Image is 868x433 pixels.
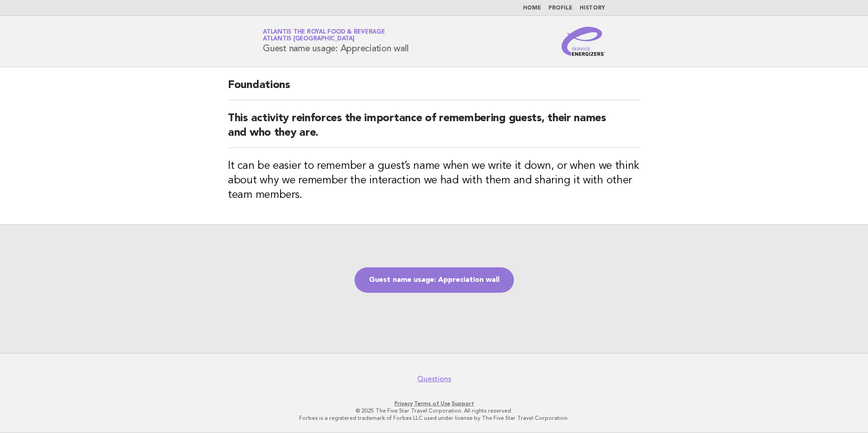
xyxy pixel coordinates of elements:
[580,5,605,11] a: History
[228,111,640,148] h2: This activity reinforces the importance of remembering guests, their names and who they are.
[156,400,712,407] p: · ·
[263,36,355,42] span: Atlantis [GEOGRAPHIC_DATA]
[417,374,451,384] a: Questions
[452,400,474,407] a: Support
[414,400,450,407] a: Terms of Use
[263,29,385,42] a: Atlantis the Royal Food & BeverageAtlantis [GEOGRAPHIC_DATA]
[263,30,408,53] h1: Guest name usage: Appreciation wall
[228,159,640,202] h3: It can be easier to remember a guest’s name when we write it down, or when we think about why we ...
[395,400,413,407] a: Privacy
[562,27,605,56] img: Service Energizers
[228,78,640,100] h2: Foundations
[156,414,712,422] p: Forbes is a registered trademark of Forbes LLC used under license by The Five Star Travel Corpora...
[156,407,712,414] p: © 2025 The Five Star Travel Corporation. All rights reserved.
[355,267,514,293] a: Guest name usage: Appreciation wall
[548,5,572,11] a: Profile
[523,5,541,11] a: Home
